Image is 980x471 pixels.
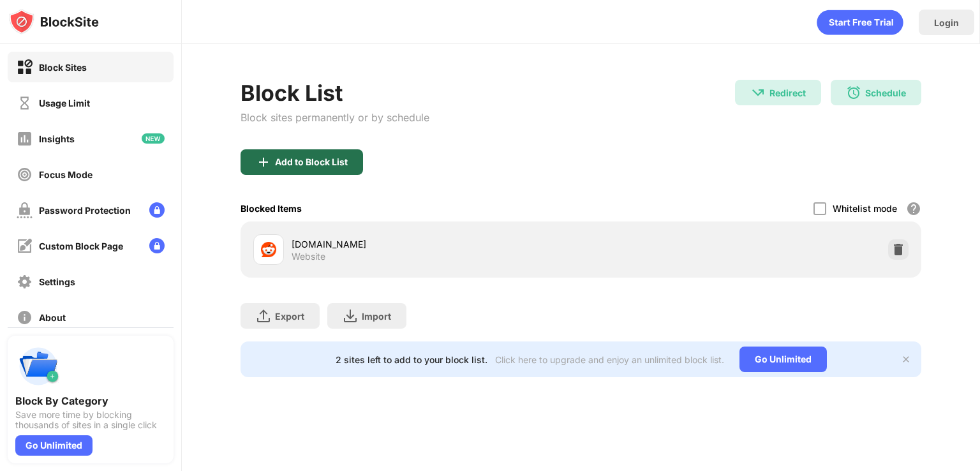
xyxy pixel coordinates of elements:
div: [DOMAIN_NAME] [292,237,581,251]
img: time-usage-off.svg [17,95,33,111]
img: favicons [261,242,276,257]
div: Usage Limit [39,98,90,108]
div: Go Unlimited [15,435,93,456]
img: password-protection-off.svg [17,202,33,218]
div: Login [934,17,959,28]
img: push-categories.svg [15,343,61,389]
img: new-icon.svg [142,133,165,144]
img: focus-off.svg [17,167,33,183]
img: insights-off.svg [17,131,33,147]
img: about-off.svg [17,310,33,325]
div: 2 sites left to add to your block list. [336,354,487,365]
div: Password Protection [39,205,131,216]
div: Save more time by blocking thousands of sites in a single click [15,410,166,430]
div: Export [275,311,304,322]
div: Block Sites [39,62,87,73]
img: logo-blocksite.svg [9,9,99,34]
div: Custom Block Page [39,241,123,251]
img: lock-menu.svg [149,202,165,218]
div: Insights [39,133,75,144]
div: Redirect [769,87,806,98]
div: Focus Mode [39,169,93,180]
div: Website [292,251,325,262]
div: Blocked Items [241,203,302,214]
div: Add to Block List [275,157,348,167]
div: animation [817,10,903,35]
div: Whitelist mode [833,203,897,214]
img: block-on.svg [17,59,33,75]
div: Settings [39,276,75,287]
div: Block By Category [15,394,166,407]
img: customize-block-page-off.svg [17,238,33,254]
div: Block List [241,80,429,106]
div: Click here to upgrade and enjoy an unlimited block list. [495,354,724,365]
div: About [39,312,66,323]
img: x-button.svg [901,354,911,364]
div: Go Unlimited [739,347,827,372]
div: Import [362,311,391,322]
div: Schedule [865,87,906,98]
img: settings-off.svg [17,274,33,290]
div: Block sites permanently or by schedule [241,111,429,124]
img: lock-menu.svg [149,238,165,253]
